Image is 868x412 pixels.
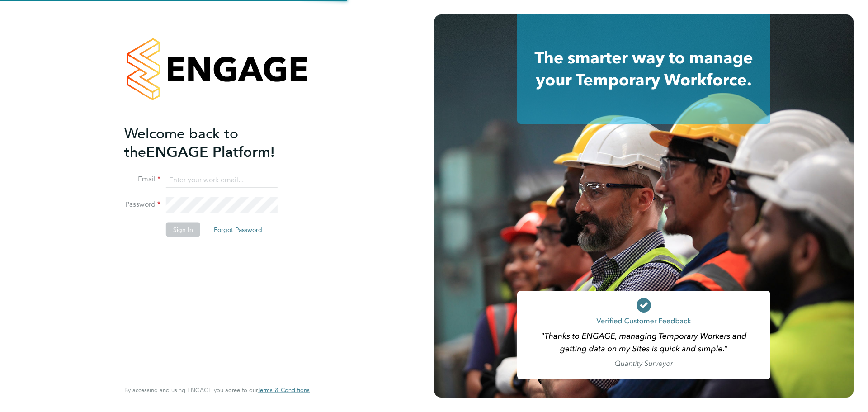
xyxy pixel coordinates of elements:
a: Terms & Conditions [258,387,310,394]
label: Password [124,200,160,209]
span: Welcome back to the [124,124,238,161]
input: Enter your work email... [166,172,278,188]
span: By accessing and using ENGAGE you agree to our [124,386,310,394]
label: Email [124,175,160,184]
h2: ENGAGE Platform! [124,124,301,161]
span: Terms & Conditions [258,386,310,394]
button: Forgot Password [207,223,269,237]
button: Sign In [166,223,200,237]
